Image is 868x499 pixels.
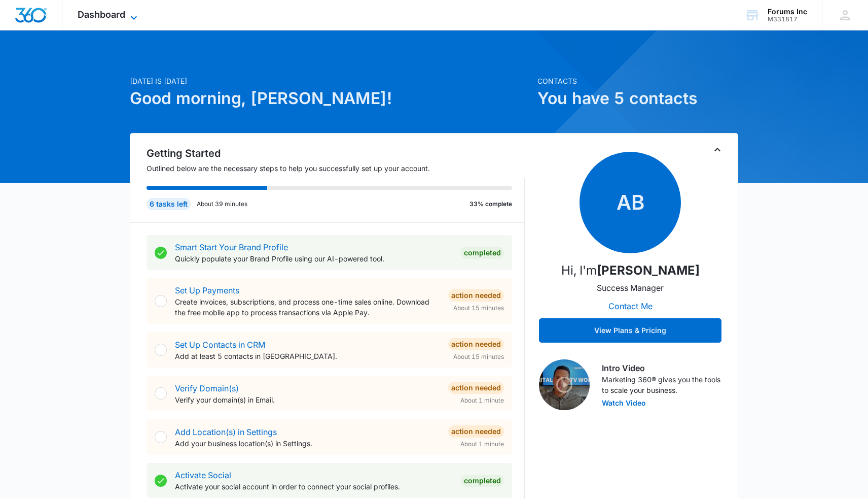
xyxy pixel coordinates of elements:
a: Add Location(s) in Settings [175,427,277,437]
strong: [PERSON_NAME] [597,263,700,278]
h3: Intro Video [602,362,721,374]
button: View Plans & Pricing [539,318,721,343]
div: 6 tasks left [147,198,191,210]
div: Action Needed [448,338,504,350]
a: Set Up Payments [175,285,239,295]
button: Contact Me [598,294,663,318]
p: Marketing 360® gives you the tools to scale your business. [602,374,721,395]
button: Watch Video [602,400,646,407]
p: About 39 minutes [197,199,247,209]
p: Quickly populate your Brand Profile using our AI-powered tool. [175,253,453,264]
h1: You have 5 contacts [537,86,738,111]
span: About 1 minute [460,440,504,449]
span: About 1 minute [460,396,504,405]
span: About 15 minutes [453,352,504,361]
div: account name [768,8,807,16]
a: Set Up Contacts in CRM [175,340,265,350]
div: account id [768,16,807,23]
span: AB [580,152,681,253]
div: Action Needed [448,289,504,302]
div: Action Needed [448,382,504,394]
span: About 15 minutes [453,304,504,313]
a: Smart Start Your Brand Profile [175,242,288,252]
p: Add your business location(s) in Settings. [175,438,440,449]
span: Dashboard [78,9,125,20]
p: Contacts [537,76,738,86]
div: Completed [461,247,504,259]
p: Create invoices, subscriptions, and process one-time sales online. Download the free mobile app t... [175,296,440,318]
p: Activate your social account in order to connect your social profiles. [175,481,453,492]
p: Add at least 5 contacts in [GEOGRAPHIC_DATA]. [175,351,440,361]
p: Hi, I'm [561,261,700,280]
div: Action Needed [448,425,504,438]
div: Completed [461,475,504,487]
img: Intro Video [539,359,590,410]
p: 33% complete [469,199,512,209]
p: Success Manager [597,282,664,294]
p: Outlined below are the necessary steps to help you successfully set up your account. [147,163,525,174]
h1: Good morning, [PERSON_NAME]! [130,86,531,111]
a: Verify Domain(s) [175,383,239,393]
p: Verify your domain(s) in Email. [175,394,440,405]
h2: Getting Started [147,146,525,161]
a: Activate Social [175,470,231,480]
button: Toggle Collapse [711,144,724,156]
p: [DATE] is [DATE] [130,76,531,86]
